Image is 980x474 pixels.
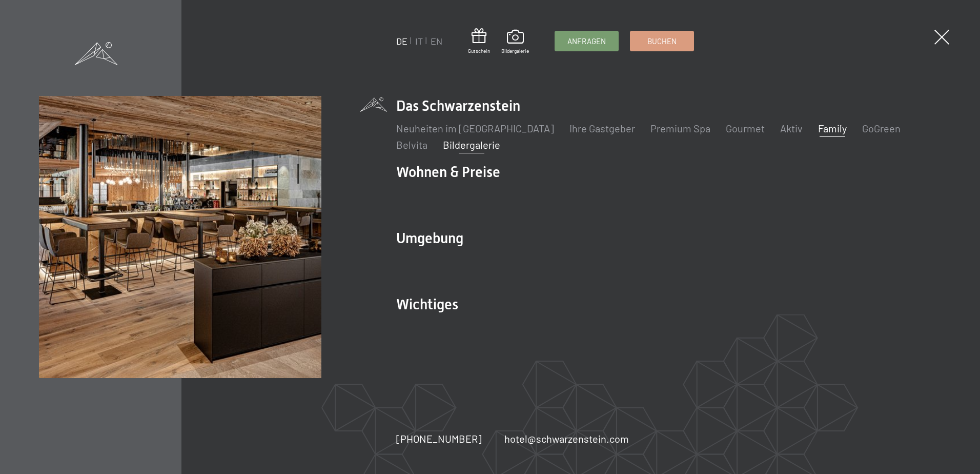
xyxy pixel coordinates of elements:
[415,35,423,47] a: IT
[569,122,635,134] a: Ihre Gastgeber
[647,36,677,47] span: Buchen
[818,122,847,134] a: Family
[501,30,529,54] a: Bildergalerie
[567,36,606,47] span: Anfragen
[396,432,482,445] span: [PHONE_NUMBER]
[650,122,710,134] a: Premium Spa
[396,139,427,151] a: Belvita
[862,122,901,134] a: GoGreen
[443,139,500,151] a: Bildergalerie
[468,28,490,54] a: Gutschein
[396,35,407,47] a: DE
[431,35,442,47] a: EN
[396,122,554,134] a: Neuheiten im [GEOGRAPHIC_DATA]
[501,47,529,54] span: Bildergalerie
[396,431,482,446] a: [PHONE_NUMBER]
[468,47,490,54] span: Gutschein
[555,31,618,51] a: Anfragen
[504,431,629,446] a: hotel@schwarzenstein.com
[630,31,693,51] a: Buchen
[780,122,803,134] a: Aktiv
[726,122,765,134] a: Gourmet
